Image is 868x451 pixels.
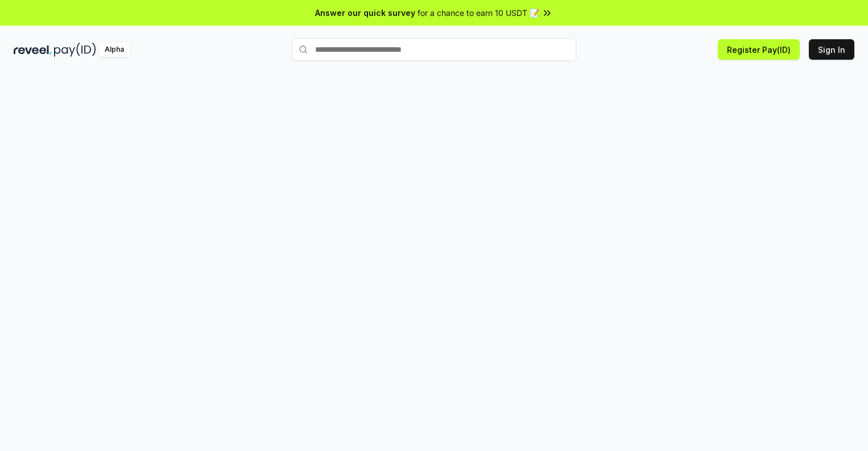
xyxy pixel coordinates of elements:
[315,7,415,19] span: Answer our quick survey
[718,39,800,60] button: Register Pay(ID)
[54,43,96,57] img: pay_id
[809,39,854,60] button: Sign In
[98,43,130,57] div: Alpha
[14,43,52,57] img: reveel_dark
[418,7,539,19] span: for a chance to earn 10 USDT 📝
